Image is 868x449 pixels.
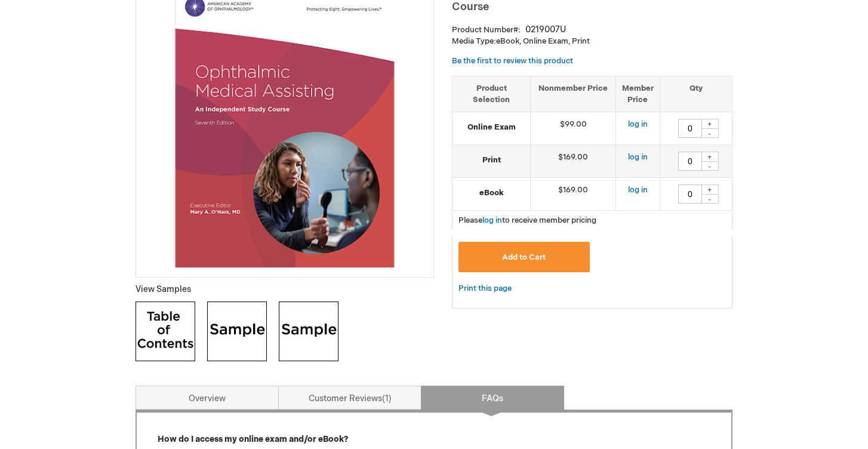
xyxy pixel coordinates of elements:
input: Qty [678,152,702,171]
a: log in [628,119,648,129]
th: Product Selection [453,76,531,112]
a: Print this page [458,281,512,296]
strong: Online Exam [458,122,524,133]
div: + [701,152,719,162]
img: Click to view [279,302,338,361]
th: Nonmember Price [531,76,616,112]
a: Overview [136,386,279,410]
a: Customer Reviews1 [278,386,421,410]
img: Click to view [207,302,267,361]
div: 0219007U [525,24,566,36]
div: - [701,194,719,204]
td: $169.00 [531,178,616,211]
th: Qty [660,76,732,112]
p: eBook, Online Exam, Print [452,36,732,47]
input: Qty [678,119,702,138]
a: log in [482,216,502,225]
strong: Product Number [452,25,521,35]
strong: eBook [458,187,524,199]
strong: Media Type: [452,36,496,46]
span: Add to Cart [502,253,546,262]
strong: How do I access my online exam and/or eBook? [158,434,348,444]
a: Be the first to review this product [452,56,573,66]
input: Qty [678,184,702,204]
p: View Samples [136,284,434,296]
button: Add to Cart [458,242,590,272]
div: - [701,161,719,171]
img: Click to view [136,302,195,361]
a: FAQs [421,386,564,410]
th: Member Price [615,76,660,112]
span: Please to receive member pricing [458,216,596,225]
a: log in [628,185,648,195]
div: + [701,119,719,129]
span: 1 [382,393,392,404]
td: $99.00 [531,112,616,145]
div: - [701,128,719,138]
div: + [701,184,719,195]
strong: Print [458,155,524,166]
a: log in [628,152,648,162]
td: $169.00 [531,145,616,178]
